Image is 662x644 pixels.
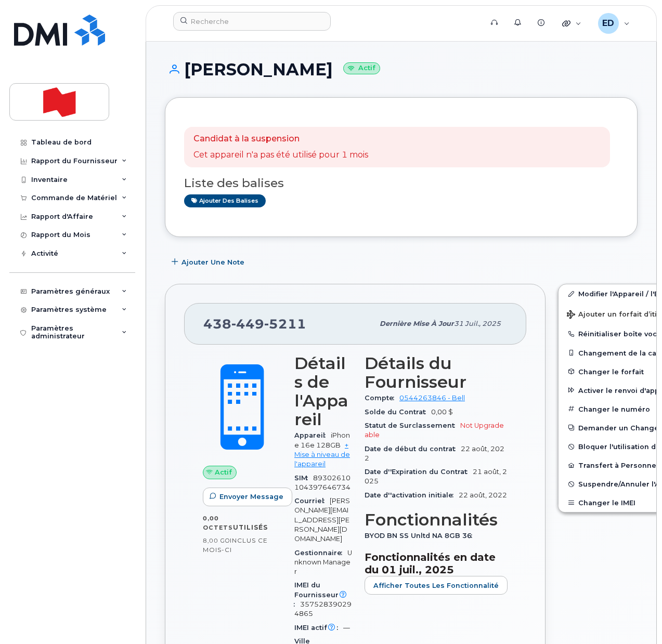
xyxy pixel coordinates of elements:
a: + Mise à niveau de l'appareil [294,441,350,468]
span: 31 juil., 2025 [454,320,501,327]
span: utilisés [233,523,268,531]
span: IMEI actif [294,624,343,632]
span: Changer le forfait [578,367,644,375]
span: Unknown Manager [294,549,352,576]
small: Actif [343,62,380,74]
p: Cet appareil n'a pas été utilisé pour 1 mois [193,149,368,161]
span: Statut de Surclassement [365,422,460,429]
span: Afficher Toutes les Fonctionnalité [373,581,499,590]
span: 8,00 Go [203,537,230,544]
span: Envoyer Message [219,492,283,502]
span: Solde du Contrat [365,408,431,416]
span: IMEI du Fournisseur [294,581,349,608]
span: 5211 [264,316,306,332]
span: Ajouter une Note [181,257,244,267]
span: inclus ce mois-ci [203,536,268,554]
span: BYOD BN SS Unltd NA 8GB 36 [365,532,477,540]
span: Date de début du contrat [365,445,461,453]
h3: Détails de l'Appareil [294,354,352,429]
button: Afficher Toutes les Fonctionnalité [365,576,508,595]
span: Actif [215,467,232,477]
span: Dernière mise à jour [380,320,454,327]
h3: Liste des balises [184,177,618,190]
span: 0,00 Octets [203,515,233,531]
span: 0,00 $ [431,408,453,416]
span: 357528390294865 [294,600,352,617]
a: Ajouter des balises [184,194,266,207]
span: [PERSON_NAME][EMAIL_ADDRESS][PERSON_NAME][DOMAIN_NAME] [294,497,350,543]
span: Appareil [294,431,331,439]
span: Gestionnaire [294,549,347,557]
span: Courriel [294,497,330,505]
span: 22 août, 2022 [365,445,504,462]
span: 438 [203,316,306,332]
span: iPhone 16e 128GB [294,431,350,449]
h3: Fonctionnalités [365,510,508,529]
span: 449 [231,316,264,332]
p: Candidat à la suspension [193,133,368,145]
h1: [PERSON_NAME] [165,60,638,78]
span: — [343,624,350,632]
button: Ajouter une Note [165,253,253,271]
button: Envoyer Message [203,488,292,506]
span: 89302610104397646734 [294,474,351,491]
h3: Détails du Fournisseur [365,354,508,391]
span: SIM [294,474,313,482]
h3: Fonctionnalités en date du 01 juil., 2025 [365,551,508,576]
span: Compte [365,394,399,402]
span: 22 août, 2022 [459,491,507,499]
a: 0544263846 - Bell [399,394,465,402]
span: Date d''activation initiale [365,491,459,499]
span: Date d''Expiration du Contrat [365,468,473,476]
